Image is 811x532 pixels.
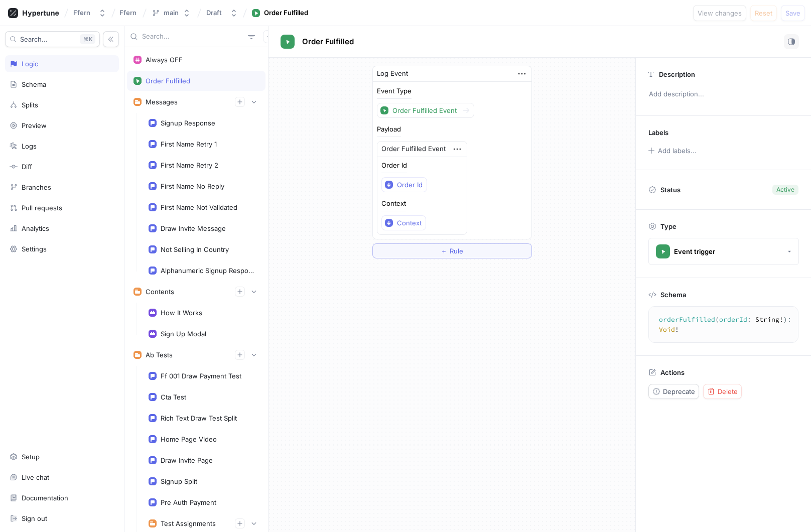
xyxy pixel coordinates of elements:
[161,414,237,422] div: Rich Text Draw Test Split
[22,245,47,253] div: Settings
[148,5,195,21] button: main
[648,384,699,399] button: Deprecate
[377,126,401,132] div: Payload
[22,101,38,109] div: Splits
[161,372,241,380] div: Ff 001 Draw Payment Test
[161,393,186,401] div: Cta Test
[22,80,46,88] div: Schema
[776,185,794,194] div: Active
[381,200,406,207] div: Context
[5,489,119,506] a: Documentation
[381,215,426,230] button: Context
[660,222,677,230] p: Type
[69,5,110,21] button: Ffern
[381,144,446,154] div: Order Fulfilled Event
[161,119,215,127] div: Signup Response
[674,247,715,256] div: Event trigger
[22,224,49,232] div: Analytics
[397,219,422,227] div: Context
[698,10,742,16] span: View changes
[750,5,777,21] button: Reset
[660,183,681,197] p: Status
[397,181,423,189] div: Order Id
[161,245,229,253] div: Not Selling In Country
[377,88,412,94] div: Event Type
[161,182,224,190] div: First Name No Reply
[785,10,800,16] span: Save
[755,10,772,16] span: Reset
[659,70,695,78] p: Description
[644,86,802,103] p: Add description...
[161,435,217,443] div: Home Page Video
[22,183,51,191] div: Branches
[658,148,697,154] div: Add labels...
[161,203,237,211] div: First Name Not Validated
[161,161,218,169] div: First Name Retry 2
[206,9,222,17] div: Draft
[22,473,49,481] div: Live chat
[648,238,799,265] button: Event trigger
[450,248,463,254] span: Rule
[264,8,308,18] div: Order Fulfilled
[161,498,216,506] div: Pre Auth Payment
[693,5,746,21] button: View changes
[22,494,68,502] div: Documentation
[645,144,699,157] button: Add labels...
[146,56,183,64] div: Always OFF
[161,309,202,317] div: How It Works
[119,9,137,16] span: Ffern
[161,477,197,485] div: Signup Split
[161,224,226,232] div: Draw Invite Message
[202,5,242,21] button: Draft
[22,121,47,129] div: Preview
[146,98,178,106] div: Messages
[146,351,173,359] div: Ab Tests
[22,453,40,461] div: Setup
[22,204,62,212] div: Pull requests
[142,32,244,42] input: Search...
[161,330,206,338] div: Sign Up Modal
[161,456,213,464] div: Draw Invite Page
[161,519,216,527] div: Test Assignments
[381,177,427,192] button: Order Id
[22,142,37,150] div: Logs
[441,248,447,254] span: ＋
[22,163,32,171] div: Diff
[146,77,190,85] div: Order Fulfilled
[663,388,695,394] span: Deprecate
[781,5,805,21] button: Save
[648,128,668,137] p: Labels
[660,368,685,376] p: Actions
[377,103,474,118] button: Order Fulfilled Event
[146,288,174,296] div: Contents
[73,9,90,17] div: Ffern
[161,267,255,275] div: Alphanumeric Signup Response
[5,31,100,47] button: Search...K
[302,38,354,46] span: Order Fulfilled
[381,162,407,169] div: Order Id
[660,291,686,299] p: Schema
[80,34,95,44] div: K
[161,140,217,148] div: First Name Retry 1
[392,106,457,115] div: Order Fulfilled Event
[372,243,532,258] button: ＋Rule
[377,69,408,79] div: Log Event
[22,514,47,522] div: Sign out
[22,60,38,68] div: Logic
[20,36,48,42] span: Search...
[718,388,738,394] span: Delete
[703,384,742,399] button: Delete
[164,9,179,17] div: main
